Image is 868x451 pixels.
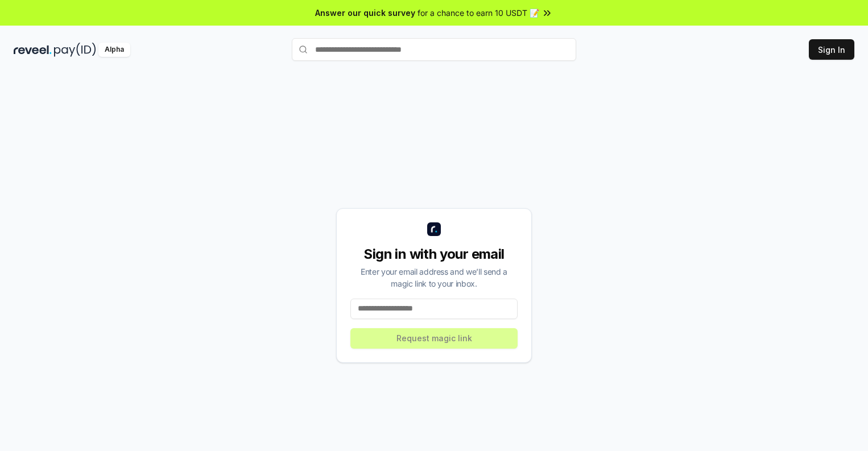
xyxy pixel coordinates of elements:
[315,7,415,19] span: Answer our quick survey
[418,7,539,19] span: for a chance to earn 10 USDT 📝
[54,43,96,57] img: pay_id
[809,39,854,60] button: Sign In
[14,43,52,57] img: reveel_dark
[427,222,441,236] img: logo_small
[350,266,518,289] div: Enter your email address and we’ll send a magic link to your inbox.
[350,245,518,263] div: Sign in with your email
[98,43,130,57] div: Alpha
